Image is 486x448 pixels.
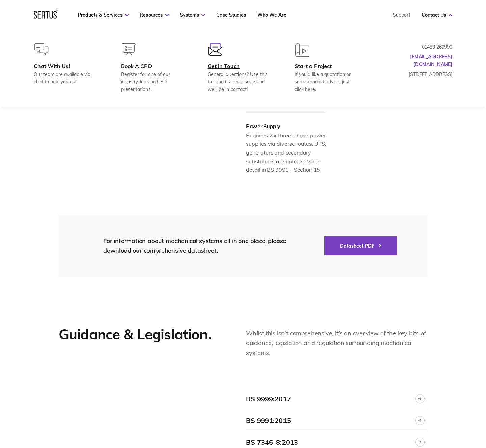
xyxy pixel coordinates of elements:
h2: Guidance & Legislation. [59,326,226,343]
div: BS 9991:2015 [246,416,291,425]
a: Contact Us [422,12,452,18]
p: [STREET_ADDRESS] [385,71,452,78]
div: Whilst this isn’t comprehensive, it’s an overview of the key bits of guidance, legislation and re... [246,329,427,358]
a: Start a ProjectIf you'd like a quotation or some product advice, just click here. [295,43,360,93]
div: Start a Project [295,63,360,69]
button: Datasheet PDF [324,236,397,255]
a: Chat With Us!Our team are available via chat to help you out. [34,43,99,93]
div: BS 7346-8:2013 [246,438,298,446]
a: BS 9991:2015 [246,410,427,431]
div: For information about mechanical systems all in one place, please download our comprehensive data... [103,236,287,256]
a: Case Studies [216,12,246,18]
a: Products & Services [78,12,129,18]
a: Resources [140,12,169,18]
a: Get in TouchGeneral questions? Use this to send us a message and we'll be in contact! [208,43,273,93]
a: Who We Are [257,12,286,18]
p: 01483 269999 [385,43,452,51]
div: Chat With Us! [34,63,99,69]
div: Book A CPD [121,63,186,69]
div: General questions? Use this to send us a message and we'll be in contact! [208,71,273,93]
div: If you'd like a quotation or some product advice, just click here. [295,71,360,93]
div: Register for one of our industry-leading CPD presentations. [121,71,186,93]
a: [EMAIL_ADDRESS][DOMAIN_NAME] [410,54,452,67]
img: envelope-hover.svg [208,43,222,56]
a: Systems [180,12,205,18]
div: Requires 2 x three-phase power supplies via diverse routes. UPS, generators and secondary substat... [246,131,330,174]
div: BS 9999:2017 [246,395,291,403]
a: Book A CPDRegister for one of our industry-leading CPD presentations. [121,43,186,93]
div: Get in Touch [208,63,273,69]
div: Our team are available via chat to help you out. [34,71,99,86]
a: Support [393,12,410,18]
div: Power Supply [246,123,330,130]
a: BS 9999:2017 [246,388,427,410]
